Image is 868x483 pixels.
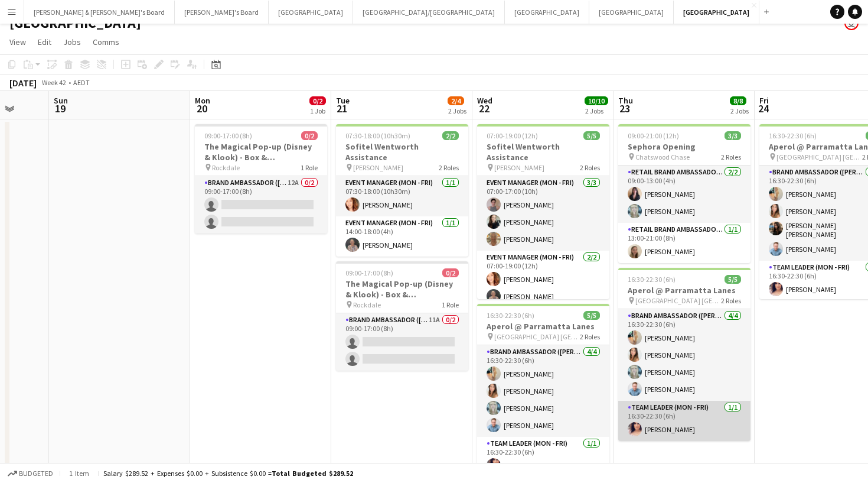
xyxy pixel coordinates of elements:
a: Jobs [58,34,86,50]
span: Comms [93,37,119,47]
h3: The Magical Pop-up (Disney & Klook) - Box & Merchandise Packing [336,278,468,300]
h3: Aperol @ Parramatta Lanes [618,285,750,296]
button: Budgeted [6,467,55,480]
div: 2 Jobs [730,106,749,115]
div: AEDT [73,78,90,87]
app-job-card: 09:00-21:00 (12h)3/3Sephora Opening Chatswood Chase2 RolesRETAIL Brand Ambassador (Mon - Fri)2/20... [618,124,750,263]
button: [PERSON_NAME]'s Board [175,1,269,24]
div: Salary $289.52 + Expenses $0.00 + Subsistence $0.00 = [103,469,353,478]
button: [PERSON_NAME] & [PERSON_NAME]'s Board [24,1,175,24]
span: 5/5 [583,131,600,140]
a: Comms [88,34,124,50]
span: Fri [759,95,769,106]
span: 0/2 [301,131,318,140]
app-card-role: Event Manager (Mon - Fri)1/114:00-18:00 (4h)[PERSON_NAME] [336,216,468,257]
span: 5/5 [725,275,741,284]
span: 8/8 [730,96,746,105]
span: 2 Roles [580,332,600,341]
span: Budgeted [19,469,53,478]
span: 10/10 [585,96,608,105]
h3: Sephora Opening [618,141,750,152]
app-job-card: 07:30-18:00 (10h30m)2/2Sofitel Wentworth Assistance [PERSON_NAME]2 RolesEvent Manager (Mon - Fri)... [336,124,468,257]
span: 23 [616,102,633,115]
span: Mon [195,95,210,106]
app-card-role: Team Leader (Mon - Fri)1/116:30-22:30 (6h)[PERSON_NAME] [618,401,750,441]
a: Edit [33,34,56,50]
button: [GEOGRAPHIC_DATA]/[GEOGRAPHIC_DATA] [353,1,505,24]
span: Total Budgeted $289.52 [272,469,353,478]
span: 21 [334,102,350,115]
app-card-role: Brand Ambassador ([PERSON_NAME])12A0/209:00-17:00 (8h) [195,176,327,234]
app-job-card: 07:00-19:00 (12h)5/5Sofitel Wentworth Assistance [PERSON_NAME]2 RolesEvent Manager (Mon - Fri)3/3... [477,124,609,299]
app-card-role: Brand Ambassador ([PERSON_NAME])11A0/209:00-17:00 (8h) [336,313,468,371]
app-job-card: 16:30-22:30 (6h)5/5Aperol @ Parramatta Lanes [GEOGRAPHIC_DATA] [GEOGRAPHIC_DATA]2 RolesBrand Amba... [477,304,609,477]
div: 2 Jobs [585,106,608,115]
span: 2 Roles [721,296,741,305]
span: [GEOGRAPHIC_DATA] [GEOGRAPHIC_DATA] [776,153,862,161]
button: [GEOGRAPHIC_DATA] [505,1,589,24]
span: 2/4 [448,96,464,105]
span: 16:30-22:30 (6h) [487,311,534,320]
span: 16:30-22:30 (6h) [628,275,676,284]
h3: The Magical Pop-up (Disney & Klook) - Box & Merchandise Packing [195,141,327,163]
span: 2 Roles [439,163,459,172]
span: Rockdale [353,300,381,309]
span: [GEOGRAPHIC_DATA] [GEOGRAPHIC_DATA] [494,332,580,341]
span: [GEOGRAPHIC_DATA] [GEOGRAPHIC_DATA] [635,296,721,305]
span: 20 [193,102,210,115]
span: 1 item [65,469,93,478]
h3: Aperol @ Parramatta Lanes [477,321,609,332]
app-card-role: Event Manager (Mon - Fri)1/107:30-18:00 (10h30m)[PERSON_NAME] [336,176,468,216]
span: 22 [475,102,492,115]
span: Rockdale [212,163,240,172]
span: 2 Roles [721,153,741,161]
span: 2/2 [442,131,459,140]
app-card-role: Brand Ambassador ([PERSON_NAME])4/416:30-22:30 (6h)[PERSON_NAME][PERSON_NAME][PERSON_NAME][PERSON... [477,345,609,437]
app-card-role: RETAIL Brand Ambassador (Mon - Fri)1/113:00-21:00 (8h)[PERSON_NAME] [618,223,750,263]
span: Wed [477,95,492,106]
span: 1 Role [442,300,459,309]
span: 07:30-18:00 (10h30m) [345,131,410,140]
span: Jobs [63,37,81,47]
span: 0/2 [442,268,459,277]
span: 09:00-17:00 (8h) [345,268,393,277]
div: [DATE] [9,77,37,89]
app-job-card: 09:00-17:00 (8h)0/2The Magical Pop-up (Disney & Klook) - Box & Merchandise Packing Rockdale1 Role... [336,261,468,371]
app-card-role: Brand Ambassador ([PERSON_NAME])4/416:30-22:30 (6h)[PERSON_NAME][PERSON_NAME][PERSON_NAME][PERSON... [618,309,750,401]
span: 09:00-17:00 (8h) [204,131,252,140]
span: 24 [758,102,769,115]
button: [GEOGRAPHIC_DATA] [589,1,674,24]
app-job-card: 16:30-22:30 (6h)5/5Aperol @ Parramatta Lanes [GEOGRAPHIC_DATA] [GEOGRAPHIC_DATA]2 RolesBrand Amba... [618,268,750,441]
span: 0/2 [309,96,326,105]
span: 16:30-22:30 (6h) [769,131,817,140]
span: 09:00-21:00 (12h) [628,131,679,140]
span: 3/3 [725,131,741,140]
button: [GEOGRAPHIC_DATA] [269,1,353,24]
app-card-role: Team Leader (Mon - Fri)1/116:30-22:30 (6h)[PERSON_NAME] [477,437,609,477]
span: View [9,37,26,47]
h3: Sofitel Wentworth Assistance [336,141,468,163]
span: 5/5 [583,311,600,320]
span: 19 [52,102,68,115]
button: [GEOGRAPHIC_DATA] [674,1,759,24]
app-job-card: 09:00-17:00 (8h)0/2The Magical Pop-up (Disney & Klook) - Box & Merchandise Packing Rockdale1 Role... [195,124,327,234]
span: 1 Role [301,163,318,172]
span: Edit [38,37,51,47]
div: 2 Jobs [448,106,466,115]
a: View [5,34,31,50]
span: Thu [618,95,633,106]
span: [PERSON_NAME] [494,163,544,172]
span: Chatswood Chase [635,153,690,161]
div: 1 Job [310,106,325,115]
span: [PERSON_NAME] [353,163,403,172]
h3: Sofitel Wentworth Assistance [477,141,609,163]
app-card-role: Event Manager (Mon - Fri)3/307:00-17:00 (10h)[PERSON_NAME][PERSON_NAME][PERSON_NAME] [477,176,609,251]
app-card-role: Event Manager (Mon - Fri)2/207:00-19:00 (12h)[PERSON_NAME][PERSON_NAME] [477,251,609,308]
